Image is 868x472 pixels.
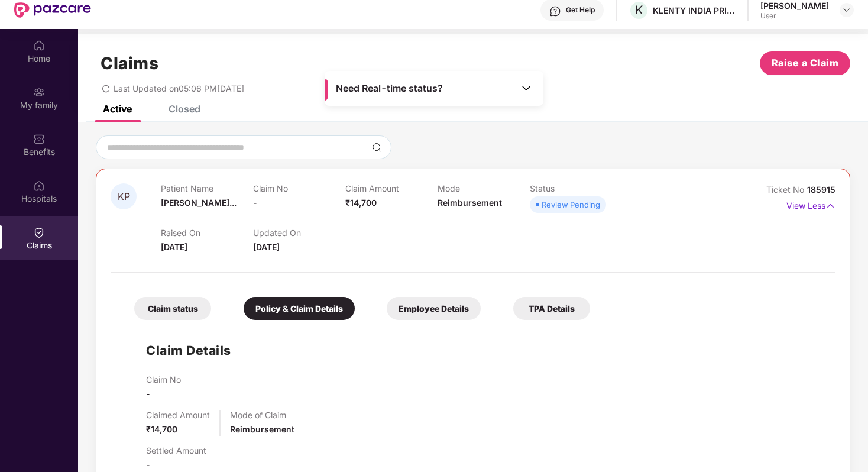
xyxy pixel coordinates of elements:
div: Closed [169,103,200,115]
p: View Less [786,196,835,212]
span: redo [102,83,110,93]
img: svg+xml;base64,PHN2ZyBpZD0iRHJvcGRvd24tMzJ4MzIiIHhtbG5zPSJodHRwOi8vd3d3LnczLm9yZy8yMDAwL3N2ZyIgd2... [842,5,851,15]
div: Review Pending [542,199,600,211]
p: Patient Name [161,183,253,193]
p: Claimed Amount [146,410,210,420]
img: New Pazcare Logo [14,2,91,18]
span: Reimbursement [438,198,502,208]
img: svg+xml;base64,PHN2ZyB4bWxucz0iaHR0cDovL3d3dy53My5vcmcvMjAwMC9zdmciIHdpZHRoPSIxNyIgaGVpZ2h0PSIxNy... [825,199,835,212]
p: Settled Amount [146,445,206,455]
img: svg+xml;base64,PHN2ZyBpZD0iSG9tZSIgeG1sbnM9Imh0dHA6Ly93d3cudzMub3JnLzIwMDAvc3ZnIiB3aWR0aD0iMjAiIG... [33,40,45,51]
img: svg+xml;base64,PHN2ZyB3aWR0aD0iMjAiIGhlaWdodD0iMjAiIHZpZXdCb3g9IjAgMCAyMCAyMCIgZmlsbD0ibm9uZSIgeG... [33,86,45,98]
span: - [253,198,257,208]
img: svg+xml;base64,PHN2ZyBpZD0iQ2xhaW0iIHhtbG5zPSJodHRwOi8vd3d3LnczLm9yZy8yMDAwL3N2ZyIgd2lkdGg9IjIwIi... [33,227,45,238]
span: [PERSON_NAME]... [161,198,237,208]
h1: Claims [101,53,158,73]
p: Claim No [253,183,345,193]
p: Status [530,183,622,193]
img: svg+xml;base64,PHN2ZyBpZD0iQmVuZWZpdHMiIHhtbG5zPSJodHRwOi8vd3d3LnczLm9yZy8yMDAwL3N2ZyIgd2lkdGg9Ij... [33,133,45,145]
span: - [146,460,150,470]
h1: Claim Details [146,341,231,360]
span: K [635,3,643,17]
img: svg+xml;base64,PHN2ZyBpZD0iSGVscC0zMngzMiIgeG1sbnM9Imh0dHA6Ly93d3cudzMub3JnLzIwMDAvc3ZnIiB3aWR0aD... [549,5,561,17]
p: Claim No [146,374,181,384]
div: Active [103,103,132,115]
span: ₹14,700 [345,198,377,208]
p: Raised On [161,228,253,238]
span: [DATE] [253,242,280,252]
p: Mode of Claim [230,410,294,420]
button: Raise a Claim [760,51,850,75]
div: TPA Details [513,297,590,320]
span: - [146,389,150,399]
img: Toggle Icon [520,82,532,94]
span: Last Updated on 05:06 PM[DATE] [114,83,244,93]
div: KLENTY INDIA PRIVATE LIMITED [653,5,736,16]
div: Policy & Claim Details [244,297,355,320]
div: Claim status [134,297,211,320]
span: [DATE] [161,242,187,252]
div: Employee Details [387,297,481,320]
img: svg+xml;base64,PHN2ZyBpZD0iSG9zcGl0YWxzIiB4bWxucz0iaHR0cDovL3d3dy53My5vcmcvMjAwMC9zdmciIHdpZHRoPS... [33,180,45,192]
div: Get Help [566,5,595,15]
p: Claim Amount [345,183,438,193]
span: KP [118,192,130,202]
img: svg+xml;base64,PHN2ZyBpZD0iU2VhcmNoLTMyeDMyIiB4bWxucz0iaHR0cDovL3d3dy53My5vcmcvMjAwMC9zdmciIHdpZH... [372,143,381,152]
span: 185915 [807,185,835,195]
span: ₹14,700 [146,424,177,434]
p: Updated On [253,228,345,238]
span: Ticket No [766,185,807,195]
span: Raise a Claim [772,56,839,70]
p: Mode [438,183,530,193]
div: User [760,11,829,21]
span: Need Real-time status? [336,82,443,95]
span: Reimbursement [230,424,294,434]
